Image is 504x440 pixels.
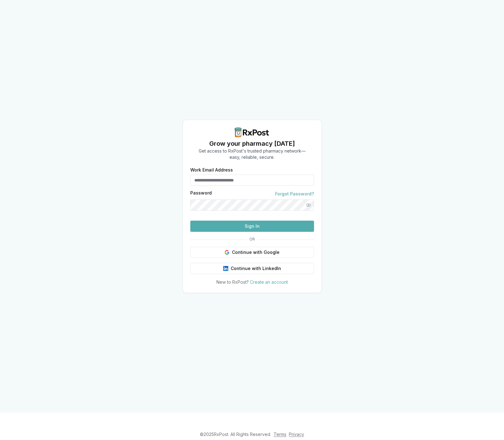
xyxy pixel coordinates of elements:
[289,432,304,437] a: Privacy
[250,279,288,285] a: Create an account
[199,139,306,148] h1: Grow your pharmacy [DATE]
[216,279,249,285] span: New to RxPost?
[199,148,306,160] p: Get access to RxPost's trusted pharmacy network— easy, reliable, secure.
[190,168,314,172] label: Work Email Address
[190,263,314,274] button: Continue with LinkedIn
[190,191,212,197] label: Password
[190,247,314,258] button: Continue with Google
[303,199,314,211] button: Show password
[224,250,229,255] img: Google
[223,266,228,271] img: LinkedIn
[275,191,314,197] a: Forgot Password?
[190,221,314,232] button: Sign In
[274,432,286,437] a: Terms
[232,127,272,137] img: RxPost Logo
[247,237,257,242] span: OR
